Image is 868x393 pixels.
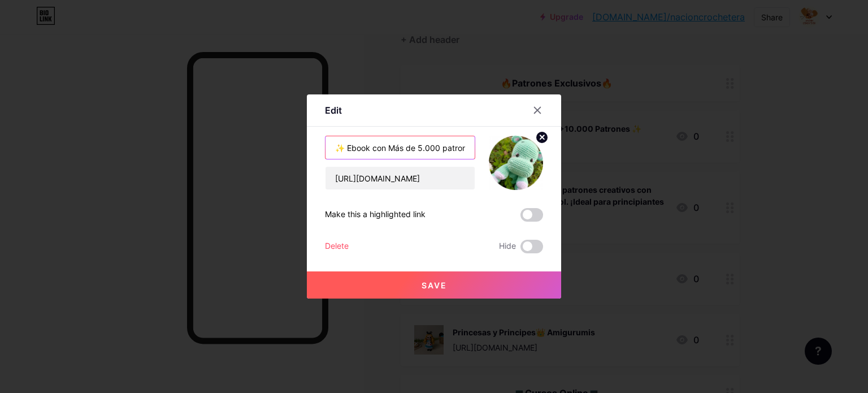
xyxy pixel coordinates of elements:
[325,208,426,222] div: Make this a highlighted link
[325,103,342,117] div: Edit
[499,240,516,253] span: Hide
[307,271,561,299] button: Save
[325,167,475,189] input: URL
[422,280,447,290] span: Save
[325,240,349,253] div: Delete
[489,136,543,190] img: link_thumbnail
[325,136,475,159] input: Title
